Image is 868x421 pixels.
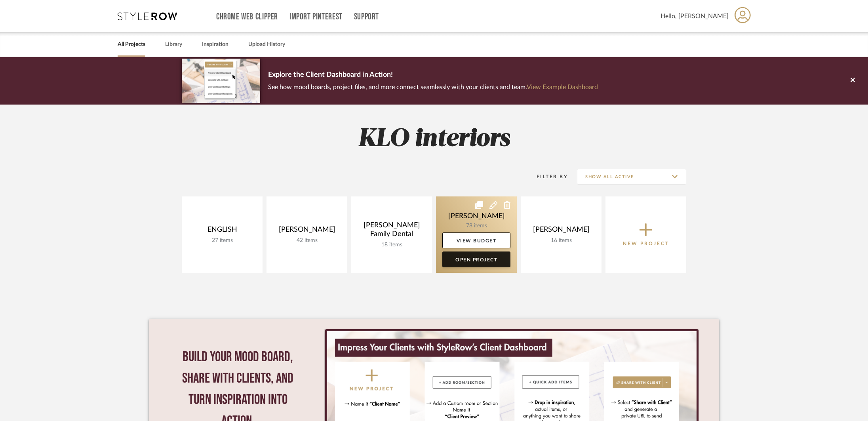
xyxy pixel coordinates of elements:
[289,13,343,20] a: Import Pinterest
[165,39,182,50] a: Library
[661,11,729,21] span: Hello, [PERSON_NAME]
[273,237,341,244] div: 42 items
[268,82,598,93] p: See how mood boards, project files, and more connect seamlessly with your clients and team.
[442,251,510,267] a: Open Project
[442,232,510,248] a: View Budget
[202,39,228,50] a: Inspiration
[526,173,568,181] div: Filter By
[605,196,686,273] button: New Project
[273,225,341,237] div: [PERSON_NAME]
[354,13,379,20] a: Support
[358,221,426,242] div: [PERSON_NAME] Family Dental
[188,237,256,244] div: 27 items
[268,69,598,82] p: Explore the Client Dashboard in Action!
[623,240,669,248] p: New Project
[149,124,719,154] h2: KLO interiors
[527,237,595,244] div: 16 items
[118,39,145,50] a: All Projects
[248,39,285,50] a: Upload History
[188,225,256,237] div: ENGLISH
[527,225,595,237] div: [PERSON_NAME]
[182,59,260,103] img: d5d033c5-7b12-40c2-a960-1ecee1989c38.png
[527,84,598,90] a: View Example Dashboard
[358,242,426,248] div: 18 items
[216,13,278,20] a: Chrome Web Clipper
